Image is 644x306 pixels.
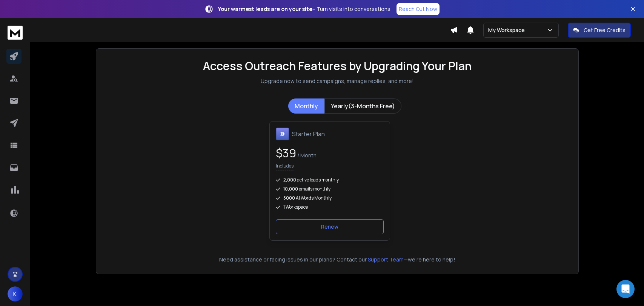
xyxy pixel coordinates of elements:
[8,286,23,301] button: K
[488,26,528,34] p: My Workspace
[276,145,296,161] span: $ 39
[324,98,401,114] button: Yearly(3-Months Free)
[8,26,23,40] img: logo
[288,98,324,114] button: Monthly
[292,129,325,138] h1: Starter Plan
[276,163,294,171] p: Includes
[276,195,384,201] div: 5000 AI Words Monthly
[107,256,568,263] p: Need assistance or facing issues in our plans? Contact our —we're here to help!
[568,23,631,38] button: Get Free Credits
[203,59,472,73] h1: Access Outreach Features by Upgrading Your Plan
[276,186,384,192] div: 10,000 emails monthly
[218,5,390,13] p: – Turn visits into conversations
[616,280,635,298] div: Open Intercom Messenger
[276,177,384,183] div: 2,000 active leads monthly
[276,204,384,210] div: 1 Workspace
[276,219,384,234] button: Renew
[399,5,437,13] p: Reach Out Now
[296,152,317,159] span: / Month
[261,77,414,85] p: Upgrade now to send campaigns, manage replies, and more!
[276,128,289,140] img: Starter Plan icon
[397,3,440,15] a: Reach Out Now
[218,5,312,12] strong: Your warmest leads are on your site
[368,256,404,263] button: Support Team
[584,26,626,34] p: Get Free Credits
